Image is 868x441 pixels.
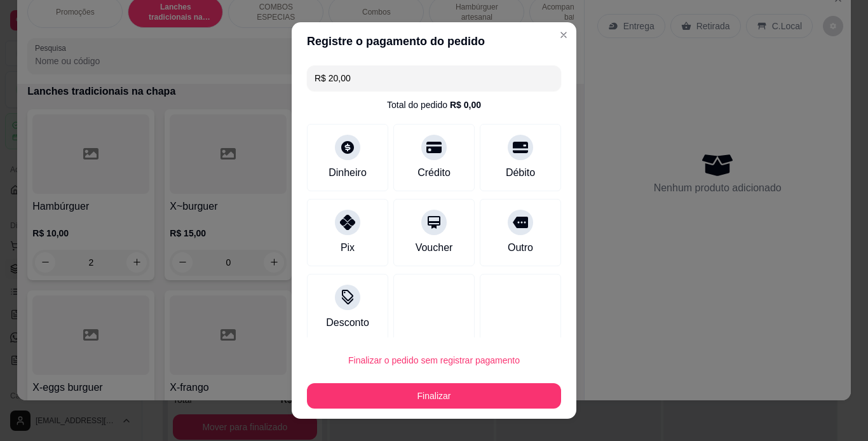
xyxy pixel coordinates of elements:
[508,240,533,255] div: Outro
[341,240,355,255] div: Pix
[416,240,453,255] div: Voucher
[326,315,369,330] div: Desconto
[553,25,574,45] button: Close
[307,383,561,409] button: Finalizar
[329,165,367,180] div: Dinheiro
[450,98,481,111] div: R$ 0,00
[387,98,481,111] div: Total do pedido
[315,65,553,91] input: Ex.: hambúrguer de cordeiro
[506,165,535,180] div: Débito
[307,348,561,373] button: Finalizar o pedido sem registrar pagamento
[417,165,451,180] div: Crédito
[292,22,576,60] header: Registre o pagamento do pedido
